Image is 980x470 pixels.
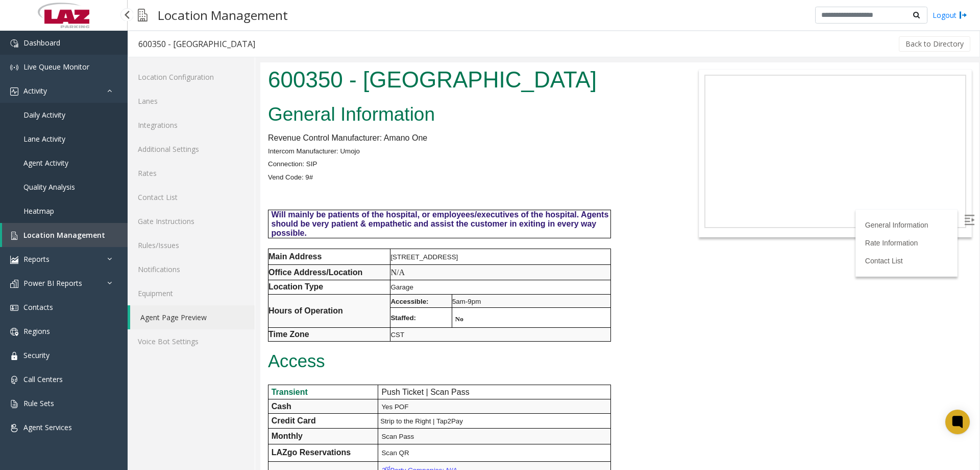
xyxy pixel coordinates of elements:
[8,289,65,308] span: Access
[933,10,967,20] a: Logout
[23,350,50,360] span: Security
[121,341,148,348] span: Yes POF
[605,194,643,203] a: Contact List
[605,176,658,185] a: Rate Information
[23,278,82,288] span: Power BI Reports
[23,38,60,48] span: Dashboard
[10,280,18,288] img: 'icon'
[192,235,220,243] span: 5am-9pm
[130,268,144,276] span: CST
[704,152,714,163] img: Open/Close Sidebar Menu
[128,161,255,185] a: Rates
[128,329,255,353] a: Voice Bot Settings
[130,235,168,243] span: Accessible:
[899,36,970,52] button: Back to Directory
[8,206,105,214] b: Office Address/Location
[138,3,148,28] img: pageIcon
[130,252,156,259] span: Staffed:
[23,230,105,240] span: Location Management
[8,2,411,33] h1: 600350 - [GEOGRAPHIC_DATA]
[128,281,255,305] a: Equipment
[23,422,72,432] span: Agent Services
[128,89,255,113] a: Lanes
[128,209,255,233] a: Gate Instructions
[130,191,198,198] span: [STREET_ADDRESS]
[8,39,411,65] h2: General Information
[10,400,18,408] img: 'icon'
[605,159,668,167] a: General Information
[23,158,68,168] span: Agent Activity
[23,254,50,264] span: Reports
[23,326,50,336] span: Regions
[128,257,255,281] a: Notifications
[195,253,203,260] span: No
[121,370,154,378] span: Scan Pass
[23,134,65,144] span: Lane Activity
[121,404,197,412] span: 3 Party Companies: N/A
[959,10,967,20] img: logout
[8,267,49,276] b: Time Zone
[23,206,54,216] span: Heatmap
[23,302,53,312] span: Contacts
[23,182,75,192] span: Quality Analysis
[128,185,255,209] a: Contact List
[23,374,63,384] span: Call Centers
[8,220,63,229] b: Location Type
[10,352,18,360] img: 'icon'
[8,190,61,198] b: Main Address
[130,221,153,229] span: Garage
[10,87,18,96] img: 'icon'
[10,376,18,384] img: 'icon'
[8,111,53,119] span: Vend Code: 9#
[8,244,83,253] b: Hours of Operation
[11,369,42,378] span: Monthly
[23,62,89,72] span: Live Queue Monitor
[130,305,255,329] a: Agent Page Preview
[23,110,65,120] span: Daily Activity
[130,206,144,214] span: N/A
[128,113,255,137] a: Integrations
[121,387,149,394] span: Scan QR
[23,398,54,408] span: Rule Sets
[8,85,100,93] span: Intercom Manufacturer: Umojo
[121,325,209,334] span: Push Ticket | Scan Pass
[11,354,56,363] span: Credit Card
[2,223,128,247] a: Location Management
[125,403,130,409] sup: rd
[10,256,18,264] img: 'icon'
[10,304,18,312] img: 'icon'
[128,137,255,161] a: Additional Settings
[10,63,18,72] img: 'icon'
[11,325,47,334] span: Transient
[10,424,18,432] img: 'icon'
[8,98,57,105] span: Connection: SIP
[138,37,255,51] div: 600350 - [GEOGRAPHIC_DATA]
[23,86,47,96] span: Activity
[120,355,203,363] span: Strip to the Right | Tap2Pay
[128,233,255,257] a: Rules/Issues
[10,39,18,48] img: 'icon'
[11,148,349,175] span: Will mainly be patients of the hospital, or employees/executives of the hospital. Agents should b...
[153,3,293,28] h3: Location Management
[8,71,167,80] span: Revenue Control Manufacturer: Amano One
[10,328,18,336] img: 'icon'
[10,232,18,240] img: 'icon'
[11,340,31,348] span: Cash
[11,386,91,394] span: LAZgo Reservations
[128,65,255,89] a: Location Configuration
